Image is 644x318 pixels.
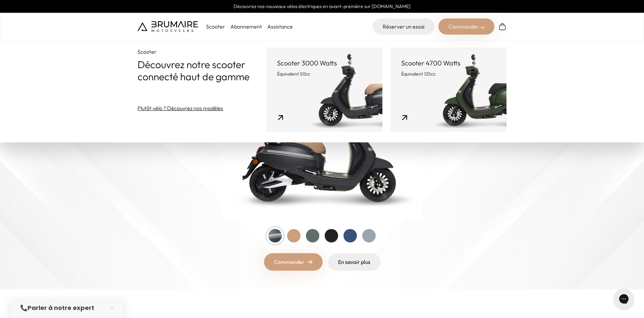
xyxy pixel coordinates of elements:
[480,26,484,30] img: right-arrow-2.png
[230,23,262,30] a: Abonnement
[307,260,313,264] img: right-arrow.png
[390,48,506,132] a: Scooter 4700 Watts Équivalent 125cc
[373,18,434,35] a: Réserver un essai
[328,253,380,271] a: En savoir plus
[401,71,496,77] p: Équivalent 125cc
[438,18,494,35] div: Commander
[610,286,637,311] iframe: Gorgias live chat messenger
[266,48,382,132] a: Scooter 3000 Watts Équivalent 50cc
[138,104,223,112] a: Plutôt vélo ? Découvrez nos modèles
[138,48,266,56] p: Scooter
[401,58,496,68] p: Scooter 4700 Watts
[277,71,372,77] p: Équivalent 50cc
[206,22,225,31] p: Scooter
[138,21,198,32] img: Brumaire Motocycles
[277,58,372,68] p: Scooter 3000 Watts
[267,23,293,30] a: Assistance
[498,22,506,31] img: Panier
[264,253,323,271] a: Commander
[138,58,266,83] p: Découvrez notre scooter connecté haut de gamme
